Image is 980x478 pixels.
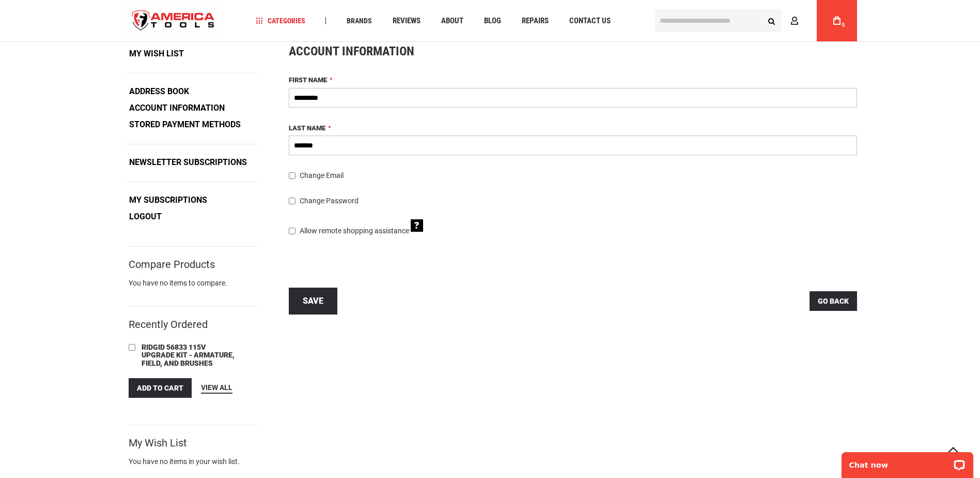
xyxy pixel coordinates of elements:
[201,383,232,392] span: View All
[256,17,305,24] span: Categories
[201,382,232,394] a: View All
[123,2,224,40] a: store logo
[810,291,857,311] a: Go back
[437,14,468,28] a: About
[289,124,325,132] span: Last Name
[126,84,193,99] a: Address Book
[126,117,244,132] a: Stored Payment Methods
[129,456,258,467] div: You have no items in your wish list.
[129,260,215,269] strong: Compare Products
[300,171,344,180] span: Change Email
[393,17,421,25] span: Reviews
[842,22,845,28] span: 5
[835,445,980,478] iframe: LiveChat chat widget
[142,343,235,367] span: RIDGID 56833 115V UPGRADE KIT - ARMATURE, FIELD, AND BRUSHES
[126,100,228,116] strong: Account Information
[569,17,611,25] span: Contact Us
[342,14,377,28] a: Brands
[123,2,224,40] img: America Tools
[347,17,372,24] span: Brands
[517,14,553,28] a: Repairs
[129,278,258,298] div: You have no items to compare.
[565,14,615,28] a: Contact Us
[818,297,849,305] span: Go back
[484,17,501,25] span: Blog
[303,296,323,306] span: Save
[300,197,359,205] span: Change Password
[289,76,327,84] span: First Name
[126,155,251,170] a: Newsletter Subscriptions
[388,14,425,28] a: Reviews
[300,227,409,235] span: Allow remote shopping assistance
[129,438,187,447] strong: My Wish List
[137,384,183,392] span: Add to Cart
[139,342,242,369] a: RIDGID 56833 115V UPGRADE KIT - ARMATURE, FIELD, AND BRUSHES
[129,318,208,331] strong: Recently Ordered
[479,14,506,28] a: Blog
[522,17,549,25] span: Repairs
[129,378,192,398] button: Add to Cart
[289,44,414,58] span: Account Information
[441,17,463,25] span: About
[126,192,211,208] a: My Subscriptions
[126,46,188,62] a: My Wish List
[126,209,165,225] a: Logout
[289,288,337,315] button: Save
[762,11,782,31] button: Search
[251,14,310,28] a: Categories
